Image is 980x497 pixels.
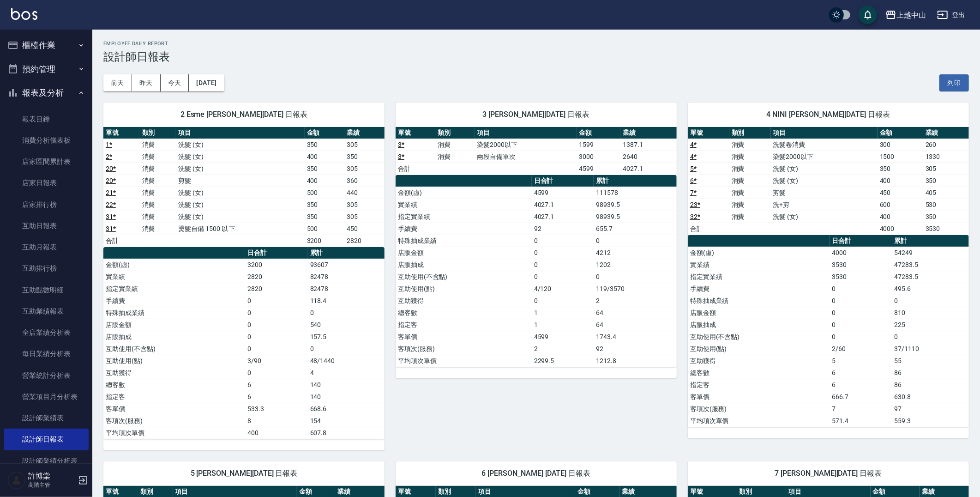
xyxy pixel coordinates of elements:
a: 互助月報表 [4,236,89,258]
td: 810 [892,307,969,319]
td: 3530 [923,223,969,235]
a: 報表目錄 [4,109,89,130]
a: 每日業績分析表 [4,343,89,364]
td: 157.5 [308,331,385,343]
td: 消費 [140,163,176,175]
td: 8 [245,415,307,427]
td: 400 [305,175,345,187]
td: 98939.5 [594,211,677,223]
button: 櫃檯作業 [4,33,89,57]
td: 消費 [435,151,475,163]
a: 營業統計分析表 [4,365,89,386]
td: 店販金額 [103,319,245,331]
h2: Employee Daily Report [103,41,969,47]
td: 47283.5 [892,259,969,271]
button: 上越中山 [882,6,930,24]
table: a dense table [103,247,385,439]
td: 98939.5 [594,199,677,211]
table: a dense table [396,175,677,367]
h5: 許博棠 [28,472,75,481]
td: 92 [594,343,677,355]
td: 兩段自備單次 [475,151,577,163]
td: 92 [532,223,594,235]
td: 4000 [878,223,923,235]
td: 合計 [103,235,140,247]
td: 350 [923,211,969,223]
table: a dense table [688,235,969,427]
td: 洗髮 (女) [176,187,305,199]
td: 1 [532,319,594,331]
td: 1330 [923,151,969,163]
td: 指定實業績 [396,211,532,223]
td: 3/90 [245,355,307,367]
td: 店販金額 [396,247,532,259]
td: 洗髮 (女) [176,211,305,223]
span: 3 [PERSON_NAME][DATE] 日報表 [407,110,666,119]
a: 店家區間累計表 [4,151,89,172]
td: 6 [245,379,307,391]
td: 350 [305,139,345,151]
td: 0 [830,283,892,295]
td: 指定客 [688,379,830,391]
td: 平均項次單價 [103,427,245,439]
td: 48/1440 [308,355,385,367]
td: 剪髮 [771,187,878,199]
button: 登出 [933,6,969,24]
td: 特殊抽成業績 [396,235,532,247]
th: 累計 [308,247,385,259]
td: 洗髮 (女) [771,163,878,175]
td: 互助獲得 [396,295,532,307]
td: 350 [305,163,345,175]
td: 3200 [245,259,307,271]
th: 累計 [594,175,677,187]
a: 互助點數明細 [4,279,89,301]
td: 平均項次單價 [396,355,532,367]
td: 消費 [729,187,771,199]
td: 2820 [245,283,307,295]
td: 5 [830,355,892,367]
td: 店販抽成 [396,259,532,271]
th: 項目 [771,127,878,139]
td: 64 [594,307,677,319]
td: 1 [532,307,594,319]
th: 日合計 [532,175,594,187]
th: 單號 [688,127,729,139]
td: 4/120 [532,283,594,295]
td: 0 [245,307,307,319]
td: 82478 [308,283,385,295]
a: 設計師業績表 [4,407,89,429]
td: 消費 [729,163,771,175]
td: 86 [892,379,969,391]
th: 單號 [103,127,140,139]
a: 全店業績分析表 [4,322,89,343]
a: 設計師業績分析表 [4,450,89,472]
td: 店販金額 [688,307,830,319]
td: 630.8 [892,391,969,403]
td: 0 [245,319,307,331]
td: 消費 [140,211,176,223]
td: 客項次(服務) [396,343,532,355]
span: 6 [PERSON_NAME] [DATE] 日報表 [407,469,666,478]
td: 4027.1 [620,163,677,175]
img: Logo [11,8,37,20]
td: 互助使用(不含點) [103,343,245,355]
td: 655.7 [594,223,677,235]
td: 607.8 [308,427,385,439]
td: 消費 [140,151,176,163]
a: 設計師日報表 [4,429,89,450]
th: 金額 [577,127,621,139]
td: 350 [305,211,345,223]
td: 0 [532,247,594,259]
td: 37/1110 [892,343,969,355]
td: 500 [305,223,345,235]
td: 0 [245,331,307,343]
p: 高階主管 [28,481,75,489]
td: 350 [305,199,345,211]
td: 64 [594,319,677,331]
td: 實業績 [396,199,532,211]
td: 指定客 [396,319,532,331]
th: 金額 [305,127,345,139]
td: 總客數 [103,379,245,391]
td: 客單價 [396,331,532,343]
td: 7 [830,403,892,415]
